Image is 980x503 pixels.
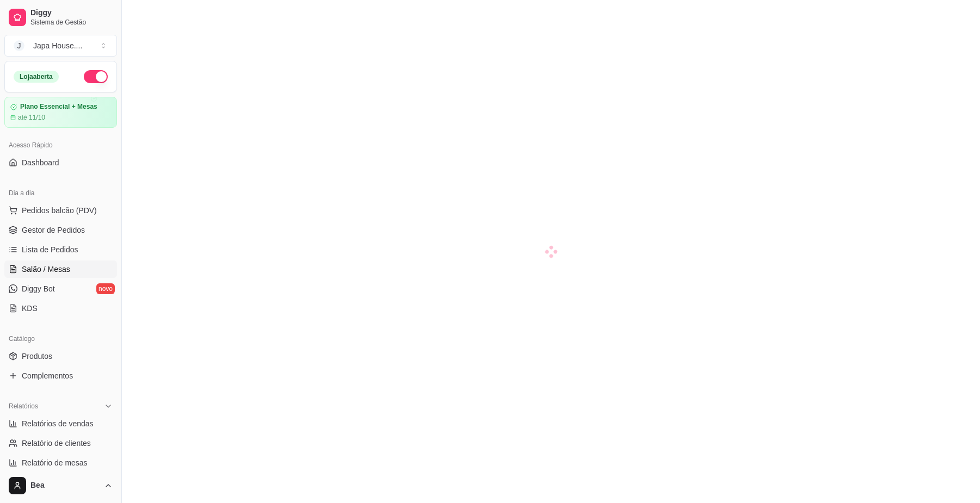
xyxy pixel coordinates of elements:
[4,241,117,258] a: Lista de Pedidos
[4,154,117,171] a: Dashboard
[4,347,117,365] a: Produtos
[4,35,117,57] button: Select a team
[84,70,108,83] button: Alterar Status
[22,418,94,429] span: Relatórios de vendas
[30,18,113,27] span: Sistema de Gestão
[30,481,100,490] span: Bea
[22,351,52,362] span: Produtos
[14,40,24,51] span: J
[4,136,117,154] div: Acesso Rápido
[4,260,117,278] a: Salão / Mesas
[4,280,117,297] a: Diggy Botnovo
[4,434,117,452] a: Relatório de clientes
[22,370,73,381] span: Complementos
[4,202,117,219] button: Pedidos balcão (PDV)
[4,300,117,317] a: KDS
[9,402,38,411] span: Relatórios
[22,225,85,235] span: Gestor de Pedidos
[20,103,97,111] article: Plano Essencial + Mesas
[4,330,117,347] div: Catálogo
[4,4,117,30] a: DiggySistema de Gestão
[22,438,91,449] span: Relatório de clientes
[4,454,117,471] a: Relatório de mesas
[4,367,117,384] a: Complementos
[22,157,59,168] span: Dashboard
[22,283,55,294] span: Diggy Bot
[4,184,117,202] div: Dia a dia
[14,71,59,83] div: Loja aberta
[33,40,82,51] div: Japa House. ...
[4,415,117,432] a: Relatórios de vendas
[22,303,38,314] span: KDS
[22,244,78,255] span: Lista de Pedidos
[4,97,117,128] a: Plano Essencial + Mesasaté 11/10
[22,264,70,275] span: Salão / Mesas
[22,205,97,216] span: Pedidos balcão (PDV)
[4,473,117,499] button: Bea
[18,113,45,122] article: até 11/10
[22,457,88,468] span: Relatório de mesas
[30,8,113,18] span: Diggy
[4,221,117,239] a: Gestor de Pedidos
